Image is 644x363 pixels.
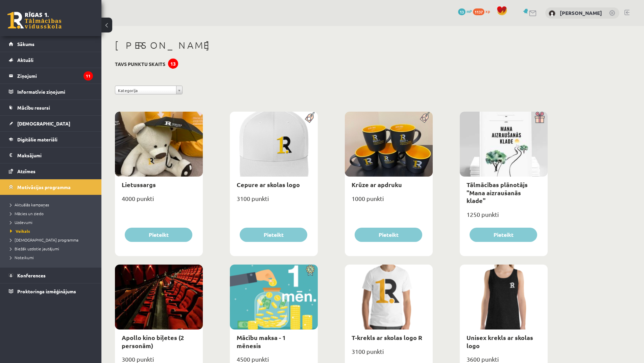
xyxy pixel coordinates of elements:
span: Uzdevumi [10,220,32,225]
h1: [PERSON_NAME] [115,40,548,51]
span: Mācību resursi [17,105,50,111]
img: Aurēlija Reinfelde [549,10,555,17]
legend: Maksājumi [17,148,93,163]
a: Krūze ar apdruku [352,181,402,188]
a: 13 mP [458,8,472,14]
a: Informatīvie ziņojumi [9,84,93,99]
span: Sākums [17,41,34,47]
div: 3100 punkti [345,346,433,363]
a: 1137 xp [473,8,493,14]
a: [DEMOGRAPHIC_DATA] programma [10,237,95,243]
legend: Informatīvie ziņojumi [17,84,93,99]
span: Noteikumi [10,255,34,260]
a: Konferences [9,268,93,283]
div: 4000 punkti [115,193,203,210]
span: Aktuālās kampaņas [10,202,49,207]
a: Maksājumi [9,148,93,163]
div: 13 [168,59,178,69]
a: Biežāk uzdotie jautājumi [10,246,95,252]
img: Atlaide [303,265,318,276]
div: 3100 punkti [230,193,318,210]
a: Mācies un ziedo [10,210,95,217]
a: [PERSON_NAME] [560,9,602,16]
button: Pieteikt [240,228,307,242]
a: Aktuāli [9,52,93,68]
img: Dāvana ar pārsteigumu [532,112,548,123]
span: Veikals [10,228,30,234]
span: Aktuāli [17,57,33,63]
i: 11 [84,71,93,81]
a: Aktuālās kampaņas [10,202,95,208]
span: Digitālie materiāli [17,136,57,142]
span: Proktoringa izmēģinājums [17,288,76,294]
span: [DEMOGRAPHIC_DATA] [17,120,70,127]
legend: Ziņojumi [17,68,93,84]
div: 1250 punkti [460,209,548,226]
span: xp [485,8,490,14]
span: Motivācijas programma [17,184,71,190]
span: Atzīmes [17,168,35,174]
button: Pieteikt [470,228,537,242]
a: Cepure ar skolas logo [237,181,300,188]
a: Veikals [10,228,95,234]
a: Uzdevumi [10,219,95,225]
span: Biežāk uzdotie jautājumi [10,246,59,251]
span: 1137 [473,8,484,15]
a: Ziņojumi11 [9,68,93,84]
div: 1000 punkti [345,193,433,210]
span: [DEMOGRAPHIC_DATA] programma [10,237,78,243]
a: Sākums [9,36,93,52]
a: Tālmācības plānotājs "Mana aizraušanās klade" [467,181,528,204]
span: Mācies un ziedo [10,211,44,216]
a: Apollo kino biļetes (2 personām) [122,334,184,349]
a: Proktoringa izmēģinājums [9,283,93,299]
h3: Tavs punktu skaits [115,61,165,67]
button: Pieteikt [355,228,422,242]
a: Kategorija [115,86,183,94]
a: Motivācijas programma [9,179,93,195]
button: Pieteikt [125,228,192,242]
a: Rīgas 1. Tālmācības vidusskola [7,12,62,29]
a: Noteikumi [10,254,95,260]
img: Populāra prece [418,112,433,123]
span: 13 [458,8,466,15]
img: Populāra prece [303,112,318,123]
span: Konferences [17,272,46,278]
span: mP [467,8,472,14]
a: Lietussargs [122,181,156,188]
a: Atzīmes [9,163,93,179]
a: Unisex krekls ar skolas logo [467,334,533,349]
a: Mācību maksa - 1 mēnesis [237,334,286,349]
a: Mācību resursi [9,100,93,115]
span: Kategorija [118,86,173,95]
a: T-krekls ar skolas logo R [352,334,422,341]
a: [DEMOGRAPHIC_DATA] [9,116,93,131]
a: Digitālie materiāli [9,132,93,147]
